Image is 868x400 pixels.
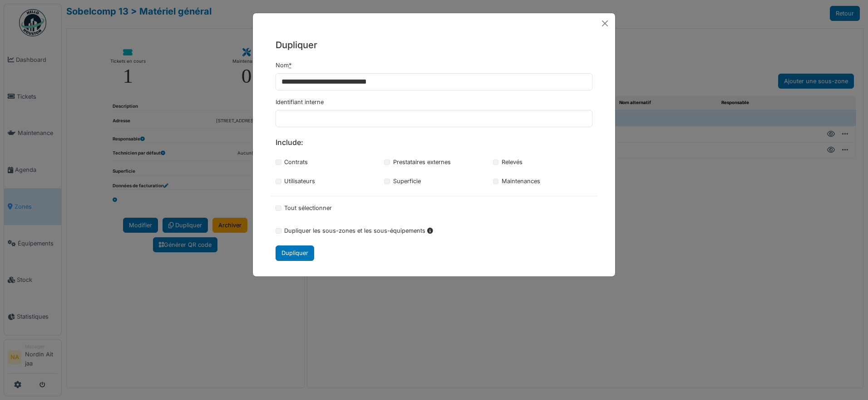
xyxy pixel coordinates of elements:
div: Dupliquer [276,245,314,260]
label: Dupliquer les sous-zones et les sous-équipements [284,226,425,235]
label: Tout sélectionner [284,204,332,212]
label: Identifiant interne [276,98,324,106]
h6: : [276,138,592,147]
label: Relevés [502,158,523,166]
abbr: Cochez cette case pour dupliquer toutes les sous-zones et sous-équipements. Ces copies appliquero... [427,226,433,245]
span: translation missing: fr.actions.include [276,138,301,147]
label: Prestataires externes [393,158,451,166]
h5: Dupliquer [276,38,592,52]
abbr: Requis [289,62,291,69]
label: Nom [276,61,291,70]
label: Superficie [393,177,421,185]
label: Contrats [284,158,308,166]
label: Maintenances [502,177,540,185]
label: Utilisateurs [284,177,315,185]
button: Close [598,17,612,30]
